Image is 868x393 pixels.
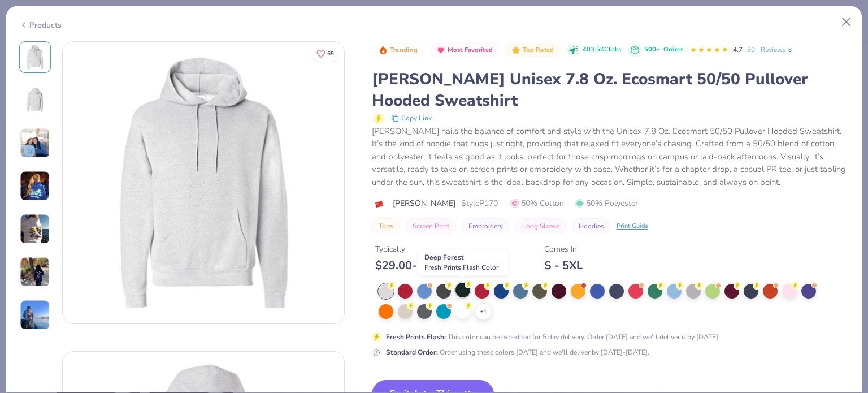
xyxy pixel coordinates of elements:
[506,43,560,58] button: Badge Button
[311,45,339,62] button: Like
[390,47,418,53] span: Trending
[431,43,499,58] button: Badge Button
[327,51,334,57] span: 65
[448,47,493,53] span: Most Favorited
[21,87,49,114] img: Back
[20,257,50,287] img: User generated content
[386,332,720,342] div: This color can be expedited for 5 day delivery. Order [DATE] and we'll deliver it by [DATE].
[372,200,387,209] img: brand logo
[461,197,498,209] span: Style P170
[20,214,50,244] img: User generated content
[663,45,683,54] span: Orders
[690,41,728,59] div: 4.7 Stars
[544,243,583,255] div: Comes In
[386,348,438,357] strong: Standard Order :
[480,308,486,316] span: + 4
[388,111,435,125] button: copy to clipboard
[424,263,498,272] span: Fresh Prints Flash Color
[21,44,49,71] img: Front
[644,45,683,55] div: 500+
[375,258,468,273] div: $ 29.00 - $ 37.00
[372,218,400,234] button: Tops
[386,347,649,357] div: Order using these colors [DATE] and we'll deliver by [DATE]-[DATE].
[523,47,554,53] span: Top Rated
[375,243,468,255] div: Typically
[20,300,50,330] img: User generated content
[379,46,388,55] img: Trending sort
[393,197,455,209] span: [PERSON_NAME]
[544,258,583,273] div: S - 5XL
[515,218,566,234] button: Long Sleeve
[63,42,344,323] img: Front
[436,46,445,55] img: Most Favorited sort
[575,197,638,209] span: 50% Polyester
[372,68,849,111] div: [PERSON_NAME] Unisex 7.8 Oz. Ecosmart 50/50 Pullover Hooded Sweatshirt
[20,171,50,201] img: User generated content
[733,45,743,54] span: 4.7
[572,218,611,234] button: Hoodies
[510,197,564,209] span: 50% Cotton
[747,45,794,55] a: 30+ Reviews
[462,218,510,234] button: Embroidery
[406,218,456,234] button: Screen Print
[583,45,621,55] span: 403.5K Clicks
[418,249,508,275] div: Deep Forest
[19,19,62,31] div: Products
[617,222,648,231] div: Print Guide
[836,11,857,33] button: Close
[373,43,424,58] button: Badge Button
[511,46,520,55] img: Top Rated sort
[20,128,50,158] img: User generated content
[372,125,849,189] div: [PERSON_NAME] nails the balance of comfort and style with the Unisex 7.8 Oz. Ecosmart 50/50 Pullo...
[386,332,446,342] strong: Fresh Prints Flash :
